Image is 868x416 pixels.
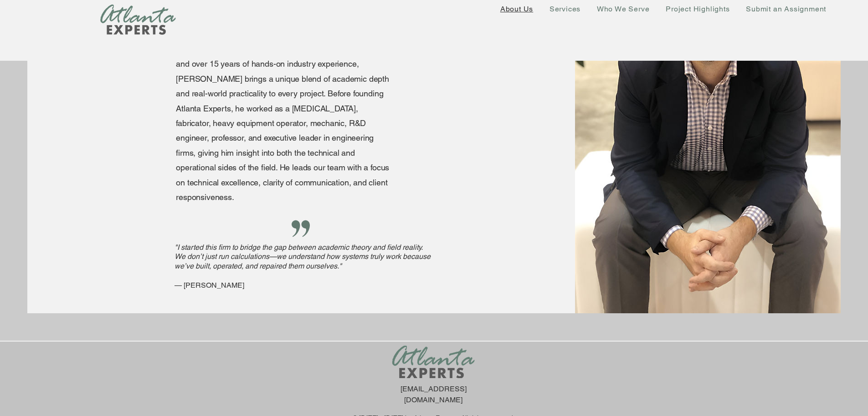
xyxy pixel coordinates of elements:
[392,346,475,378] img: New Logo Transparent Background_edited.png
[666,5,729,13] span: Project Highlights
[597,5,650,13] span: Who We Serve
[550,5,580,13] span: Services
[500,5,533,13] span: About Us
[401,384,467,404] a: [EMAIL_ADDRESS][DOMAIN_NAME]
[746,5,826,13] span: Submit an Assignment
[175,243,431,271] span: "I started this firm to bridge the gap between academic theory and field reality. We don’t just r...
[100,4,176,35] img: New Logo Transparent Background_edited.png
[175,281,244,290] span: — [PERSON_NAME]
